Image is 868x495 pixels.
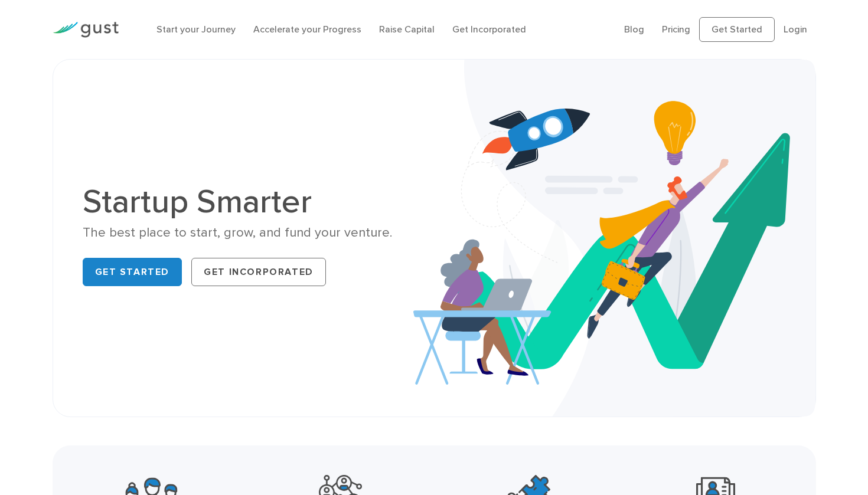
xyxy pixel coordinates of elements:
[83,185,426,218] h1: Startup Smarter
[452,24,526,35] a: Get Incorporated
[83,258,182,286] a: Get Started
[784,24,807,35] a: Login
[413,60,815,417] img: Startup Smarter Hero
[253,24,361,35] a: Accelerate your Progress
[662,24,690,35] a: Pricing
[624,24,644,35] a: Blog
[379,24,435,35] a: Raise Capital
[156,24,236,35] a: Start your Journey
[83,224,426,241] div: The best place to start, grow, and fund your venture.
[53,22,119,38] img: Gust Logo
[191,258,326,286] a: Get Incorporated
[699,17,775,42] a: Get Started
